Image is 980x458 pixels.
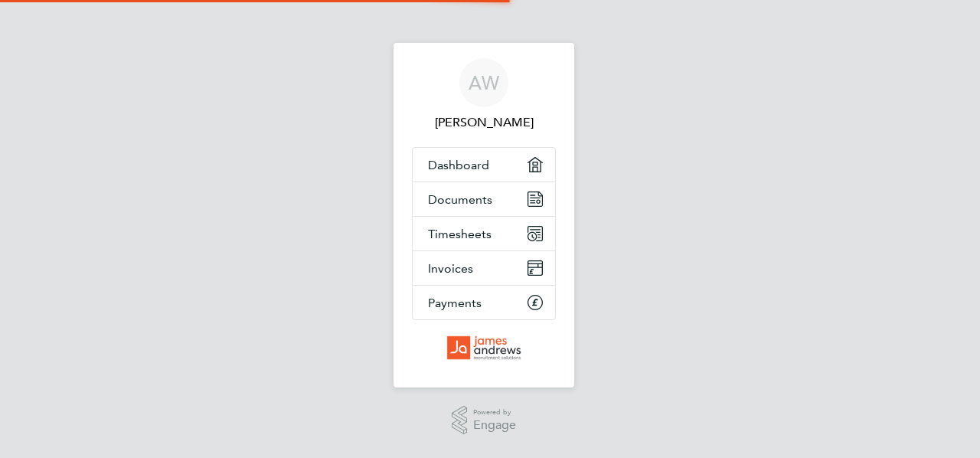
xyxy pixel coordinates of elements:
a: Timesheets [413,217,555,250]
span: Payments [428,296,482,310]
img: jarsolutions-logo-retina.png [446,335,521,360]
a: Dashboard [413,148,555,182]
nav: Main navigation [394,43,574,388]
a: Invoices [413,251,555,285]
span: Dashboard [428,158,489,172]
span: Documents [428,192,492,207]
a: Documents [413,182,555,216]
span: Powered by [473,406,516,419]
span: Invoices [428,261,473,276]
span: Engage [473,419,516,432]
span: AW [469,73,499,93]
a: Payments [413,286,555,319]
a: Powered byEngage [452,406,517,435]
a: AW[PERSON_NAME] [412,58,556,132]
span: Timesheets [428,227,492,241]
a: Go to home page [412,335,556,360]
span: Andrew Wisedale [412,113,556,132]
